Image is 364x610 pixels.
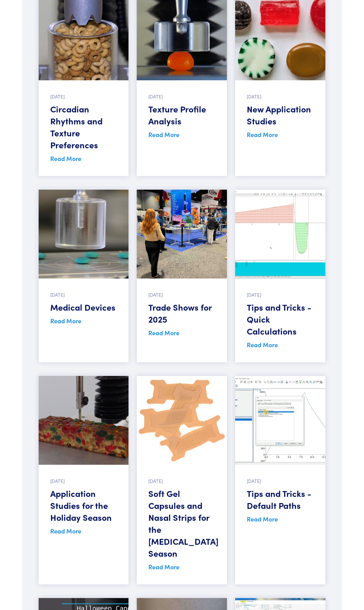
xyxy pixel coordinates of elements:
a: Read More [247,515,278,523]
h5: Tips and Tricks - Quick Calculations [247,301,314,337]
a: Read More [148,562,179,571]
h5: Texture Profile Analysis [148,103,215,127]
a: Read More [50,316,81,325]
img: fruitcake being tested [39,376,129,465]
h5: Tips and Tricks - Default Paths [247,487,314,511]
p: [DATE] [148,477,215,485]
a: Read More [148,130,179,139]
h5: Medical Devices [50,301,117,313]
img: tablets on texture analyzer platform [39,190,129,279]
p: [DATE] [148,93,215,100]
p: [DATE] [247,93,314,100]
h5: Application Studies for the Holiday Season [50,487,117,523]
h5: Soft Gel Capsules and Nasal Strips for the [MEDICAL_DATA] Season [148,487,215,559]
p: [DATE] [50,291,117,298]
p: [DATE] [50,93,117,100]
p: [DATE] [247,477,314,485]
p: [DATE] [148,291,215,298]
h5: Circadian Rhythms and Texture Preferences [50,103,117,151]
h5: New Application Studies [247,103,314,127]
img: Screenshot of software [235,376,325,465]
p: [DATE] [247,291,314,298]
a: Read More [247,340,278,349]
p: [DATE] [50,477,117,485]
a: Read More [50,527,81,535]
a: Read More [247,130,278,139]
h5: Trade Shows for 2025 [148,301,215,325]
a: Read More [50,154,81,163]
a: Read More [148,328,179,337]
img: Screenshot of software [235,190,325,279]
